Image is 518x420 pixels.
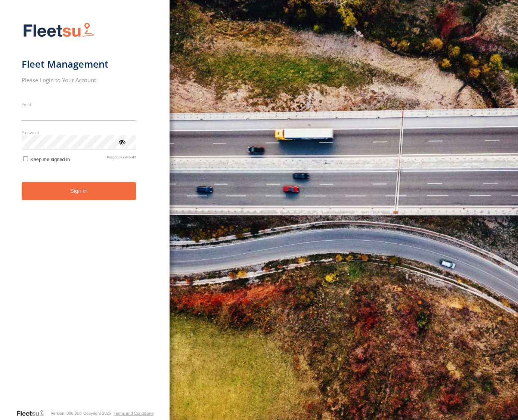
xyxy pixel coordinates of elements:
div: ViewPassword [118,138,125,145]
h2: Please Login to Your Account [22,76,136,84]
div: Version: 308.01 [50,411,79,416]
input: Keep me signed in [23,156,28,161]
form: main [22,18,148,409]
button: Sign in [22,182,136,200]
a: Visit our Website [16,410,50,417]
img: Fleetsu [22,21,96,40]
label: Email [22,102,136,107]
a: Forgot password? [107,155,136,162]
label: Password [22,130,136,135]
div: © Copyright 2025 - [79,411,153,416]
span: Keep me signed in [30,157,70,162]
h1: Fleet Management [22,58,136,70]
a: Terms and Conditions [114,411,153,416]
